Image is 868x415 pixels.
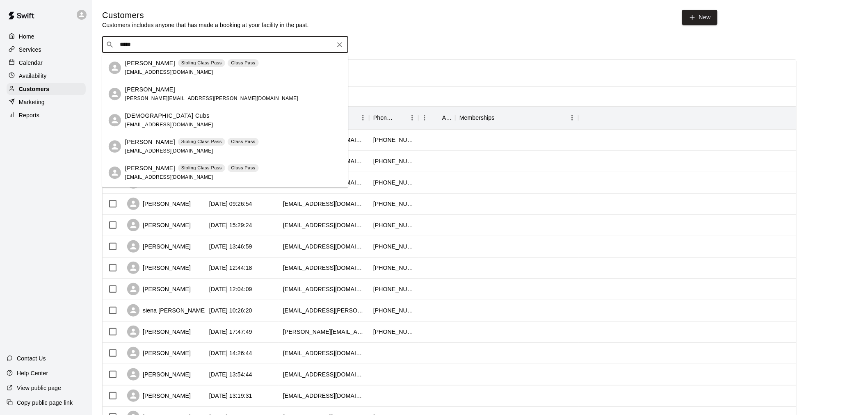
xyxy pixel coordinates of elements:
div: rjanguamea@gmail.com [283,221,365,229]
a: Availability [7,70,86,82]
div: Search customers by name or email [102,36,348,53]
div: +14804177934 [373,264,414,272]
p: Help Center [17,369,48,377]
a: Home [7,30,86,43]
div: +16027695392 [373,306,414,315]
div: siena [PERSON_NAME] [127,304,206,317]
p: [PERSON_NAME] [125,138,175,146]
button: Menu [566,112,578,124]
div: +15415431444 [373,157,414,165]
span: [PERSON_NAME][EMAIL_ADDRESS][PERSON_NAME][DOMAIN_NAME] [125,96,298,101]
div: [PERSON_NAME] [127,219,191,231]
p: Calendar [19,59,43,67]
div: +16027059265 [373,285,414,293]
div: kmichalowski1024@gmail.com [283,392,365,400]
div: 2025-08-16 17:47:49 [209,328,252,336]
button: Sort [495,112,506,123]
p: [PERSON_NAME] [125,85,175,94]
div: Email [279,106,369,129]
div: 2025-08-16 13:54:44 [209,370,252,379]
div: stonersamlybaseball@gmail.com [283,370,365,379]
a: New [682,10,717,25]
div: courtnee95@gmail.com [283,242,365,251]
p: Customers includes anyone that has made a booking at your facility in the past. [102,21,309,29]
div: [PERSON_NAME] [127,240,191,253]
div: Age [418,106,455,129]
span: [EMAIL_ADDRESS][DOMAIN_NAME] [125,122,213,128]
p: Sibling Class Pass [181,59,222,66]
p: Contact Us [17,354,46,363]
button: Menu [418,112,431,124]
div: +15207308289 [373,178,414,187]
button: Sort [431,112,442,123]
p: Services [19,46,41,54]
div: Memberships [459,106,495,129]
div: +15203508544 [373,221,414,229]
div: Services [7,43,86,56]
div: 2025-08-16 14:26:44 [209,349,252,357]
p: View public page [17,384,61,392]
button: Menu [406,112,418,124]
div: 2025-08-18 09:26:54 [209,200,252,208]
div: +19703249309 [373,136,414,144]
div: +16026144839 [373,328,414,336]
div: akn.jack@gmail.com [283,349,365,357]
div: 2025-08-17 12:04:09 [209,285,252,293]
div: Emilia McNabb [109,140,121,153]
p: [PERSON_NAME] [125,59,175,68]
p: Marketing [19,98,45,106]
p: Copy public page link [17,399,73,407]
div: [PERSON_NAME] [127,283,191,295]
p: [DEMOGRAPHIC_DATA] Cubs [125,112,210,120]
div: Lady Cubs [109,114,121,126]
div: 2025-08-16 13:19:31 [209,392,252,400]
div: Phone Number [373,106,395,129]
div: [PERSON_NAME] [127,198,191,210]
div: slamvan@hotmail.com [283,285,365,293]
span: [EMAIL_ADDRESS][DOMAIN_NAME] [125,69,213,75]
button: Menu [357,112,369,124]
p: Sibling Class Pass [181,164,222,171]
div: 2025-08-17 10:26:20 [209,306,252,315]
div: bryan.morrison@mtgprosinc.com [283,328,365,336]
a: Customers [7,83,86,95]
div: +15207092726 [373,242,414,251]
div: siena.meraz@gmail.com [283,306,365,315]
a: Marketing [7,96,86,108]
div: [PERSON_NAME] [127,390,191,402]
div: 2025-08-17 15:29:24 [209,221,252,229]
div: +16027140287 [373,200,414,208]
div: Ana McNabb [109,62,121,74]
p: Availability [19,72,47,80]
p: [PERSON_NAME] [125,164,175,173]
div: [PERSON_NAME] [127,326,191,338]
div: Age [442,106,451,129]
h5: Customers [102,10,309,21]
div: 2025-08-17 12:44:18 [209,264,252,272]
div: Courtney McNabb [109,88,121,100]
p: Home [19,32,34,41]
p: Class Pass [231,138,255,145]
div: Phone Number [369,106,418,129]
p: Sibling Class Pass [181,138,222,145]
div: dsmarizona@gmail.com [283,264,365,272]
div: [PERSON_NAME] [127,347,191,359]
span: [EMAIL_ADDRESS][DOMAIN_NAME] [125,174,213,180]
div: [PERSON_NAME] [127,368,191,381]
a: Calendar [7,57,86,69]
div: Evan McNabb [109,166,121,179]
div: davebellerson@gmail.com [283,200,365,208]
p: Reports [19,111,39,119]
span: [EMAIL_ADDRESS][DOMAIN_NAME] [125,148,213,154]
button: Clear [334,39,345,50]
a: Reports [7,109,86,121]
p: Class Pass [231,59,255,66]
p: Class Pass [231,164,255,171]
button: Sort [395,112,406,123]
